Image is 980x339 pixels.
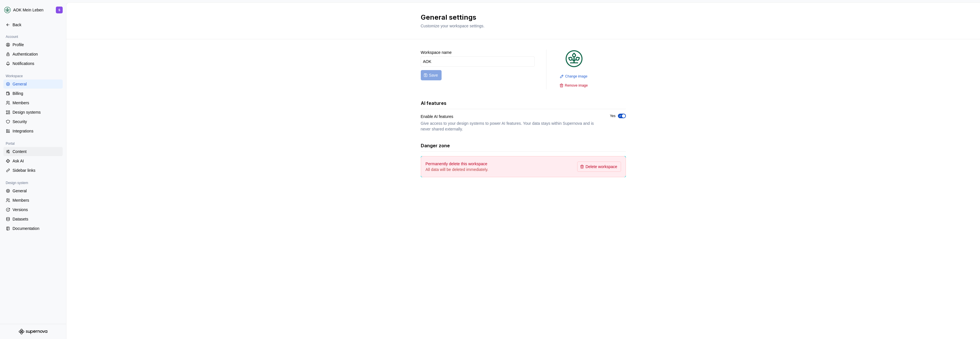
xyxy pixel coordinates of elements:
a: Notifications [3,59,63,68]
div: Authentication [13,51,60,57]
a: Members [3,196,63,205]
h2: General settings [421,13,619,22]
a: Integrations [3,126,63,136]
a: Documentation [3,224,63,233]
img: df5db9ef-aba0-4771-bf51-9763b7497661.png [565,50,583,68]
a: Billing [3,89,63,98]
label: Yes [610,114,616,118]
h3: Danger zone [421,142,450,149]
p: All data will be deleted immediately. [426,167,489,172]
div: Members [13,197,60,203]
div: Security [13,119,60,124]
a: Members [3,98,63,107]
button: Delete workspace [577,162,621,172]
button: Change image [558,72,590,80]
div: Members [13,100,60,106]
img: df5db9ef-aba0-4771-bf51-9763b7497661.png [4,7,11,13]
a: Back [3,20,63,29]
a: General [3,79,63,89]
span: Customize your workspace settings. [421,24,485,28]
a: Profile [3,40,63,49]
div: Versions [13,207,60,213]
a: Authentication [3,50,63,59]
h3: AI features [421,100,446,107]
svg: Supernova Logo [19,329,47,334]
div: Integrations [13,128,60,134]
div: Content [13,149,60,154]
div: Documentation [13,226,60,231]
div: AOK Mein Leben [13,7,44,13]
button: Remove image [558,81,591,89]
a: Content [3,147,63,156]
span: Delete workspace [585,164,617,169]
div: General [13,188,60,194]
a: Ask AI [3,156,63,166]
a: Versions [3,205,63,214]
a: General [3,186,63,195]
button: AOK Mein LebenS [1,4,65,16]
div: Portal [3,140,17,147]
div: Ask AI [13,158,60,164]
div: Workspace [3,73,25,79]
span: Change image [565,74,587,79]
a: Datasets [3,215,63,224]
div: Account [3,33,20,40]
div: Sidebar links [13,168,60,173]
div: Billing [13,91,60,96]
div: S [58,8,60,12]
div: Design system [3,179,30,186]
div: Datasets [13,216,60,222]
div: Back [13,22,60,28]
div: General [13,81,60,87]
h4: Permanently delete this workspace [426,161,487,167]
a: Sidebar links [3,166,63,175]
div: Give access to your design systems to power AI features. Your data stays within Supernova and is ... [421,121,600,132]
span: Remove image [565,83,588,88]
div: Profile [13,42,60,48]
a: Security [3,117,63,126]
label: Workspace name [421,50,452,55]
div: Enable AI features [421,114,453,119]
a: Design systems [3,108,63,117]
div: Design systems [13,109,60,115]
div: Notifications [13,61,60,66]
